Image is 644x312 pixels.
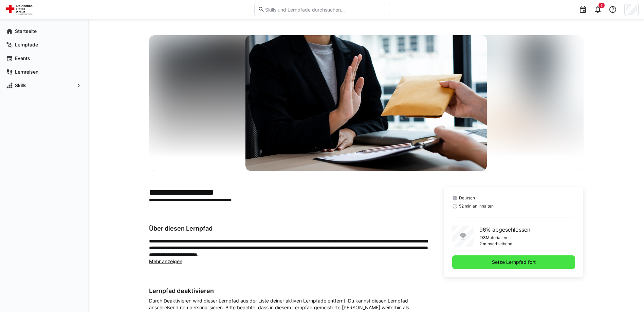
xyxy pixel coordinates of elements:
[479,226,530,234] p: 96% abgeschlossen
[149,225,428,232] h3: Über diesen Lernpfad
[459,203,494,209] span: 52 min an Inhalten
[601,3,603,7] span: 6
[149,258,182,264] span: Mehr anzeigen
[479,235,486,240] p: 2/3
[149,287,428,295] h3: Lernpfad deaktivieren
[459,195,475,201] span: Deutsch
[490,241,512,247] p: verbleibend
[264,6,386,13] input: Skills und Lernpfade durchsuchen…
[491,259,537,266] span: Setze Lernpfad fort
[486,235,507,240] p: Materialien
[452,255,575,269] button: Setze Lernpfad fort
[479,241,490,247] p: 2 min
